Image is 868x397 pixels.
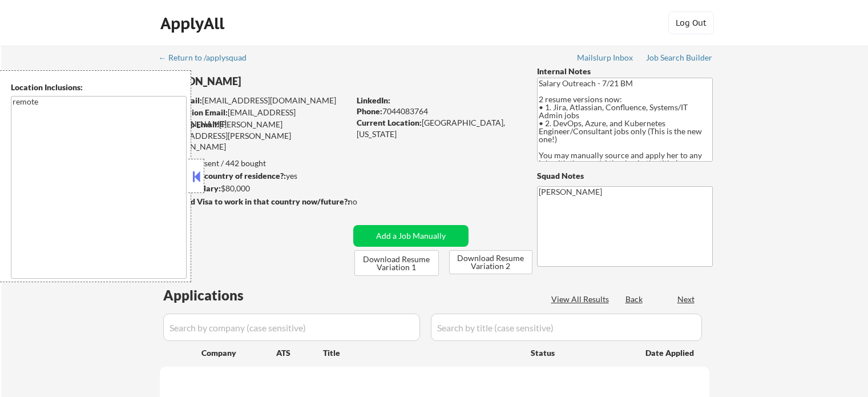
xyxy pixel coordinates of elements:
strong: Will need Visa to work in that country now/future?: [160,197,350,206]
div: Job Search Builder [646,54,713,62]
div: Location Inclusions: [11,82,187,93]
div: ← Return to /applysquad [159,54,257,62]
div: 269 sent / 442 bought [159,158,349,169]
strong: Phone: [357,106,382,116]
input: Search by title (case sensitive) [431,314,702,341]
div: [EMAIL_ADDRESS][DOMAIN_NAME] [160,95,349,106]
a: ← Return to /applysquad [159,53,257,65]
div: ATS [276,347,323,359]
div: Date Applied [645,347,696,359]
div: Status [531,342,629,363]
strong: Current Location: [357,118,422,127]
div: Squad Notes [537,170,713,182]
div: ApplyAll [160,14,228,33]
div: Company [201,347,276,359]
div: Internal Notes [537,66,713,77]
button: Download Resume Variation 2 [449,250,532,274]
div: yes [159,170,346,182]
a: Job Search Builder [646,53,713,65]
div: Back [625,294,644,305]
button: Add a Job Manually [353,225,469,247]
button: Download Resume Variation 1 [354,250,439,276]
div: View All Results [551,294,612,305]
button: Log Out [668,11,714,34]
div: [PERSON_NAME] [160,74,394,89]
div: $80,000 [159,183,349,194]
input: Search by company (case sensitive) [163,314,420,341]
div: Mailslurp Inbox [577,54,634,62]
div: Applications [163,288,276,302]
div: [GEOGRAPHIC_DATA], [US_STATE] [357,117,518,139]
div: Next [677,294,696,305]
div: [PERSON_NAME][EMAIL_ADDRESS][PERSON_NAME][DOMAIN_NAME] [160,119,349,153]
div: 7044083764 [357,106,518,117]
strong: LinkedIn: [357,95,390,105]
strong: Can work in country of residence?: [159,171,286,181]
a: Mailslurp Inbox [577,53,634,65]
div: no [348,196,381,207]
div: Title [323,347,520,359]
div: [EMAIL_ADDRESS][DOMAIN_NAME] [160,107,349,129]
